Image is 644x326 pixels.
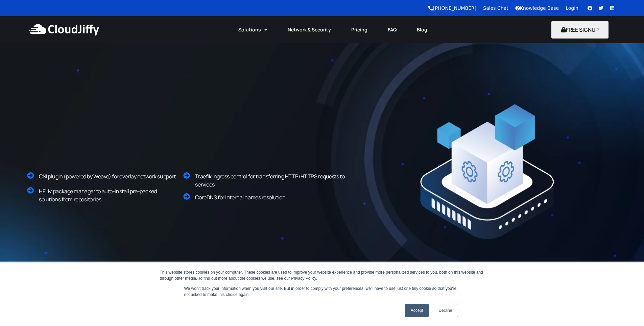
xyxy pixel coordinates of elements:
p: We won't track your information when you visit our site. But in order to comply with your prefere... [184,285,460,298]
iframe: chat widget [616,299,637,319]
span: HELM package manager to auto-install pre-packed solutions from repositories [39,187,157,203]
a: FREE SIGNUP [551,26,609,33]
div: This website stores cookies on your computer. These cookies are used to improve your website expe... [160,269,484,281]
a: Pricing [341,22,378,37]
a: Login [566,5,578,11]
button: FREE SIGNUP [551,21,609,39]
a: FAQ [378,22,407,37]
img: CDN.png [420,103,555,240]
a: Network & Security [278,22,341,37]
a: Blog [407,22,437,37]
a: Solutions [228,22,278,37]
span: CoreDNS for internal names resolution [195,194,285,201]
a: Accept [405,304,429,317]
a: Sales Chat [483,5,508,11]
a: [PHONE_NUMBER] [428,5,476,11]
a: Decline [433,304,458,317]
span: Traefik ingress control for transferring HTTP/HTTPS requests to services [195,173,344,188]
a: Knowledge Base [515,5,559,11]
span: CNI plugin (powered by Weave) for overlay network support [39,173,175,180]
